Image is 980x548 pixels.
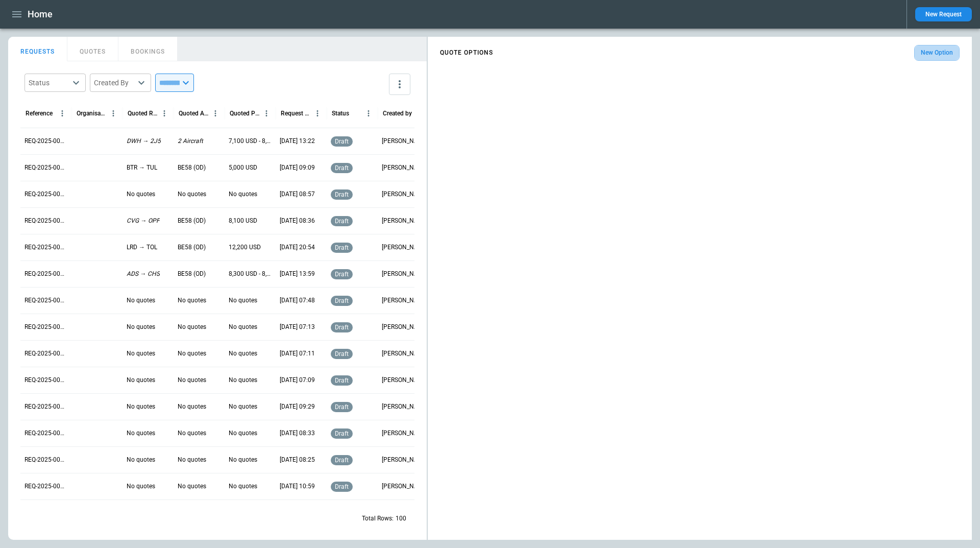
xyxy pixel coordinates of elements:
p: REQ-2025-000305 [24,402,67,411]
p: BTR → TUL [127,163,157,172]
p: REQ-2025-000303 [24,456,67,464]
span: draft [333,324,351,331]
span: draft [333,218,351,225]
span: draft [333,138,351,145]
button: QUOTES [67,37,118,61]
button: Organisation column menu [107,107,120,120]
p: Cady Howell [382,323,425,331]
p: 8,100 USD [229,217,257,225]
span: draft [333,297,351,304]
p: 09/26/2025 08:36 [280,217,315,225]
span: draft [333,403,351,411]
p: 09/24/2025 08:25 [280,456,315,464]
p: 09/24/2025 08:33 [280,429,315,438]
p: REQ-2025-000310 [24,270,67,278]
p: Cady Howell [382,296,425,305]
p: 09/25/2025 07:09 [280,376,315,385]
div: Created by [383,110,412,117]
p: No quotes [178,296,206,305]
p: 09/28/2025 13:22 [280,137,315,146]
div: Organisation [77,110,107,117]
p: DWH → 2J5 [127,137,161,146]
p: Total Rows: [362,514,394,523]
p: No quotes [229,190,257,199]
p: 09/25/2025 20:54 [280,243,315,252]
p: 09/25/2025 07:11 [280,349,315,358]
button: BOOKINGS [118,37,178,61]
p: 09/25/2025 07:13 [280,323,315,331]
p: REQ-2025-000306 [24,376,67,385]
span: draft [333,164,351,172]
button: Quoted Price column menu [260,107,273,120]
p: 09/25/2025 07:48 [280,296,315,305]
button: New Option [914,45,960,61]
p: No quotes [178,190,206,199]
p: Cady Howell [382,429,425,438]
p: 09/26/2025 08:57 [280,190,315,199]
p: REQ-2025-000314 [24,163,67,172]
p: No quotes [127,402,155,411]
p: CVG → OPF [127,217,160,225]
p: 100 [396,514,406,523]
button: Created by column menu [413,107,426,120]
div: Reference [26,110,53,117]
p: REQ-2025-000308 [24,323,67,331]
p: Cady Howell [382,190,425,199]
span: draft [333,377,351,384]
p: No quotes [178,429,206,438]
p: No quotes [229,376,257,385]
p: 8,300 USD - 8,600 USD [229,270,272,278]
p: 09/24/2025 09:29 [280,402,315,411]
p: REQ-2025-000304 [24,429,67,438]
span: draft [333,244,351,251]
span: draft [333,350,351,358]
p: ADS → CHS [127,270,160,278]
p: BE58 (OD) [178,163,206,172]
div: Status [29,78,69,88]
p: No quotes [178,349,206,358]
p: No quotes [127,190,155,199]
p: No quotes [178,482,206,491]
p: LRD → TOL [127,243,157,252]
p: No quotes [229,429,257,438]
p: BE58 (OD) [178,270,206,278]
div: Quoted Route [128,110,158,117]
button: Quoted Aircraft column menu [209,107,222,120]
p: REQ-2025-000302 [24,482,67,491]
p: No quotes [229,482,257,491]
p: No quotes [127,349,155,358]
button: Status column menu [362,107,375,120]
p: REQ-2025-000307 [24,349,67,358]
p: REQ-2025-000309 [24,296,67,305]
p: No quotes [127,323,155,331]
p: No quotes [178,323,206,331]
span: draft [333,457,351,464]
button: more [389,74,410,95]
p: REQ-2025-000315 [24,137,67,146]
p: Cady Howell [382,349,425,358]
p: Cady Howell [382,402,425,411]
p: No quotes [229,296,257,305]
p: No quotes [229,456,257,464]
h4: QUOTE OPTIONS [440,51,493,55]
p: BE58 (OD) [178,217,206,225]
p: REQ-2025-000312 [24,217,67,225]
p: Ben Gundermann [382,137,425,146]
p: Cady Howell [382,270,425,278]
div: Created By [94,78,135,88]
p: BE58 (OD) [178,243,206,252]
p: Cady Howell [382,376,425,385]
p: No quotes [127,296,155,305]
div: scrollable content [428,41,972,65]
p: 2 Aircraft [178,137,203,146]
button: New Request [915,7,972,21]
button: Quoted Route column menu [158,107,171,120]
p: No quotes [127,482,155,491]
p: 5,000 USD [229,163,257,172]
span: draft [333,430,351,437]
p: No quotes [127,376,155,385]
p: 09/25/2025 13:59 [280,270,315,278]
p: 7,100 USD - 8,100 USD [229,137,272,146]
h1: Home [28,8,53,20]
div: Quoted Aircraft [179,110,209,117]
